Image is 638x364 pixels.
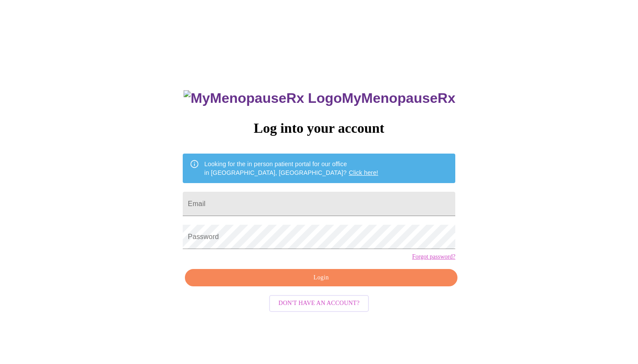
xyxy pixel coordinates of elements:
[267,299,372,306] a: Don't have an account?
[204,156,378,180] div: Looking for the in person patient portal for our office in [GEOGRAPHIC_DATA], [GEOGRAPHIC_DATA]?
[184,90,342,106] img: MyMenopauseRx Logo
[269,295,369,312] button: Don't have an account?
[184,90,455,106] h3: MyMenopauseRx
[183,120,455,136] h3: Log into your account
[279,298,360,309] span: Don't have an account?
[412,253,455,260] a: Forgot password?
[195,272,447,283] span: Login
[349,169,378,176] a: Click here!
[185,269,457,287] button: Login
